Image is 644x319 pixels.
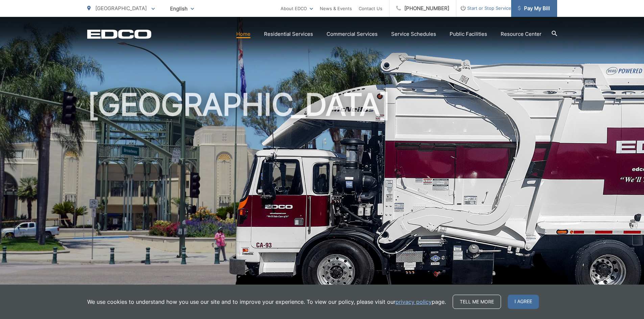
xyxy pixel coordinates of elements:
h1: [GEOGRAPHIC_DATA] [87,88,557,301]
a: News & Events [320,4,352,12]
span: I agree [508,295,539,309]
span: English [165,3,199,15]
a: Residential Services [264,30,313,38]
a: About EDCO [281,4,313,12]
a: EDCD logo. Return to the homepage. [87,29,151,39]
span: [GEOGRAPHIC_DATA] [95,5,147,11]
a: privacy policy [396,298,432,306]
p: We use cookies to understand how you use our site and to improve your experience. To view our pol... [87,298,446,306]
span: Pay My Bill [518,4,550,12]
a: Service Schedules [391,30,436,38]
a: Commercial Services [327,30,378,38]
a: Contact Us [359,4,382,12]
a: Home [236,30,251,38]
a: Public Facilities [450,30,487,38]
a: Resource Center [501,30,542,38]
a: Tell me more [453,295,501,309]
